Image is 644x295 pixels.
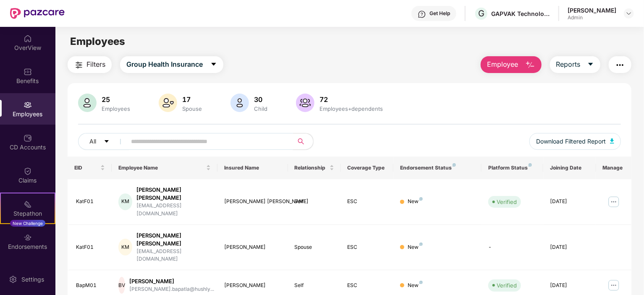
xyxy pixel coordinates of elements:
div: Self [295,198,334,206]
div: ESC [348,198,387,206]
div: [EMAIL_ADDRESS][DOMAIN_NAME] [136,248,211,264]
button: search [293,133,314,150]
img: svg+xml;base64,PHN2ZyB4bWxucz0iaHR0cDovL3d3dy53My5vcmcvMjAwMC9zdmciIHdpZHRoPSI4IiBoZWlnaHQ9IjgiIH... [419,197,423,201]
div: 30 [252,95,269,104]
img: svg+xml;base64,PHN2ZyBpZD0iRW1wbG95ZWVzIiB4bWxucz0iaHR0cDovL3d3dy53My5vcmcvMjAwMC9zdmciIHdpZHRoPS... [24,101,32,109]
span: search [293,138,309,145]
img: manageButton [607,195,620,209]
div: [PERSON_NAME] [PERSON_NAME] [136,232,211,248]
div: New [408,282,423,290]
span: caret-down [104,138,110,145]
div: Spouse [295,243,334,251]
span: All [89,137,96,146]
div: KatF01 [76,243,105,251]
div: Child [252,105,269,112]
span: Employees [70,35,125,47]
div: Admin [568,14,616,21]
span: Filters [86,59,105,70]
img: svg+xml;base64,PHN2ZyB4bWxucz0iaHR0cDovL3d3dy53My5vcmcvMjAwMC9zdmciIHhtbG5zOnhsaW5rPSJodHRwOi8vd3... [296,94,314,112]
div: Employees+dependents [318,105,385,112]
div: ESC [348,243,387,251]
img: svg+xml;base64,PHN2ZyB4bWxucz0iaHR0cDovL3d3dy53My5vcmcvMjAwMC9zdmciIHhtbG5zOnhsaW5rPSJodHRwOi8vd3... [230,94,249,112]
button: Employee [481,56,542,73]
div: [PERSON_NAME] [568,6,616,14]
img: svg+xml;base64,PHN2ZyB4bWxucz0iaHR0cDovL3d3dy53My5vcmcvMjAwMC9zdmciIHhtbG5zOnhsaW5rPSJodHRwOi8vd3... [525,60,535,70]
span: Download Filtered Report [536,137,606,146]
th: Insured Name [217,157,288,179]
img: svg+xml;base64,PHN2ZyB4bWxucz0iaHR0cDovL3d3dy53My5vcmcvMjAwMC9zdmciIHhtbG5zOnhsaW5rPSJodHRwOi8vd3... [78,94,97,112]
div: Get Help [429,10,450,17]
div: [PERSON_NAME] [224,243,281,251]
span: Relationship [295,164,328,171]
div: Spouse [181,105,204,112]
img: svg+xml;base64,PHN2ZyB4bWxucz0iaHR0cDovL3d3dy53My5vcmcvMjAwMC9zdmciIHdpZHRoPSIyNCIgaGVpZ2h0PSIyNC... [74,60,84,70]
img: svg+xml;base64,PHN2ZyBpZD0iSGVscC0zMngzMiIgeG1sbnM9Imh0dHA6Ly93d3cudzMub3JnLzIwMDAvc3ZnIiB3aWR0aD... [418,10,426,18]
span: G [478,8,484,18]
div: [DATE] [550,198,589,206]
img: svg+xml;base64,PHN2ZyB4bWxucz0iaHR0cDovL3d3dy53My5vcmcvMjAwMC9zdmciIHdpZHRoPSI4IiBoZWlnaHQ9IjgiIH... [529,163,532,167]
img: svg+xml;base64,PHN2ZyB4bWxucz0iaHR0cDovL3d3dy53My5vcmcvMjAwMC9zdmciIHhtbG5zOnhsaW5rPSJodHRwOi8vd3... [159,94,177,112]
div: [EMAIL_ADDRESS][DOMAIN_NAME] [136,202,211,218]
div: KM [118,193,132,210]
div: Self [295,282,334,290]
div: [PERSON_NAME] [PERSON_NAME] [224,198,281,206]
img: svg+xml;base64,PHN2ZyB4bWxucz0iaHR0cDovL3d3dy53My5vcmcvMjAwMC9zdmciIHdpZHRoPSI4IiBoZWlnaHQ9IjgiIH... [419,243,423,246]
img: svg+xml;base64,PHN2ZyBpZD0iU2V0dGluZy0yMHgyMCIgeG1sbnM9Imh0dHA6Ly93d3cudzMub3JnLzIwMDAvc3ZnIiB3aW... [9,275,17,284]
div: 25 [100,95,132,104]
div: New [408,198,423,206]
span: caret-down [587,61,594,68]
button: Download Filtered Report [529,133,621,150]
img: svg+xml;base64,PHN2ZyB4bWxucz0iaHR0cDovL3d3dy53My5vcmcvMjAwMC9zdmciIHdpZHRoPSIyNCIgaGVpZ2h0PSIyNC... [615,60,625,70]
div: BapM01 [76,282,105,290]
img: svg+xml;base64,PHN2ZyBpZD0iQmVuZWZpdHMiIHhtbG5zPSJodHRwOi8vd3d3LnczLm9yZy8yMDAwL3N2ZyIgd2lkdGg9Ij... [24,68,32,76]
img: svg+xml;base64,PHN2ZyBpZD0iQ0RfQWNjb3VudHMiIGRhdGEtbmFtZT0iQ0QgQWNjb3VudHMiIHhtbG5zPSJodHRwOi8vd3... [24,134,32,142]
div: Verified [497,198,517,206]
div: New [408,243,423,251]
th: Manage [596,157,631,179]
button: Group Health Insurancecaret-down [120,56,223,73]
div: [DATE] [550,282,589,290]
th: Joining Date [543,157,596,179]
img: svg+xml;base64,PHN2ZyB4bWxucz0iaHR0cDovL3d3dy53My5vcmcvMjAwMC9zdmciIHdpZHRoPSI4IiBoZWlnaHQ9IjgiIH... [419,281,423,284]
span: Group Health Insurance [126,59,203,70]
img: svg+xml;base64,PHN2ZyB4bWxucz0iaHR0cDovL3d3dy53My5vcmcvMjAwMC9zdmciIHdpZHRoPSI4IiBoZWlnaHQ9IjgiIH... [453,163,456,167]
button: Filters [68,56,112,73]
img: svg+xml;base64,PHN2ZyBpZD0iRHJvcGRvd24tMzJ4MzIiIHhtbG5zPSJodHRwOi8vd3d3LnczLm9yZy8yMDAwL3N2ZyIgd2... [626,10,632,17]
div: [DATE] [550,243,589,251]
span: EID [74,164,99,171]
div: [PERSON_NAME] [PERSON_NAME] [136,186,211,202]
button: Allcaret-down [78,133,129,150]
div: Stepathon [1,209,55,218]
div: 17 [181,95,204,104]
div: [PERSON_NAME].bapatla@hushly... [129,285,214,293]
div: [PERSON_NAME] [224,282,281,290]
img: svg+xml;base64,PHN2ZyBpZD0iQ2xhaW0iIHhtbG5zPSJodHRwOi8vd3d3LnczLm9yZy8yMDAwL3N2ZyIgd2lkdGg9IjIwIi... [24,167,32,175]
div: Settings [19,275,47,284]
img: svg+xml;base64,PHN2ZyBpZD0iRW5kb3JzZW1lbnRzIiB4bWxucz0iaHR0cDovL3d3dy53My5vcmcvMjAwMC9zdmciIHdpZH... [24,233,32,242]
div: ESC [348,282,387,290]
th: Employee Name [112,157,217,179]
div: GAPVAK Technologies Pvt Ltd [491,10,550,18]
img: svg+xml;base64,PHN2ZyB4bWxucz0iaHR0cDovL3d3dy53My5vcmcvMjAwMC9zdmciIHdpZHRoPSIyMSIgaGVpZ2h0PSIyMC... [24,200,32,209]
div: [PERSON_NAME] [129,277,214,285]
div: Employees [100,105,132,112]
span: Reports [556,59,581,70]
img: svg+xml;base64,PHN2ZyB4bWxucz0iaHR0cDovL3d3dy53My5vcmcvMjAwMC9zdmciIHhtbG5zOnhsaW5rPSJodHRwOi8vd3... [610,138,614,144]
div: KM [118,239,132,256]
img: New Pazcare Logo [10,8,65,19]
div: Endorsement Status [400,164,475,171]
div: BV [118,277,125,294]
span: Employee [487,59,518,70]
th: Relationship [288,157,341,179]
img: manageButton [607,279,620,292]
td: - [482,225,543,271]
button: Reportscaret-down [550,56,600,73]
span: caret-down [210,61,217,68]
div: 72 [318,95,385,104]
div: New Challenge [10,220,45,227]
div: KatF01 [76,198,105,206]
th: EID [68,157,112,179]
div: Platform Status [488,164,537,171]
span: Employee Name [118,164,204,171]
img: svg+xml;base64,PHN2ZyBpZD0iSG9tZSIgeG1sbnM9Imh0dHA6Ly93d3cudzMub3JnLzIwMDAvc3ZnIiB3aWR0aD0iMjAiIG... [24,34,32,43]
